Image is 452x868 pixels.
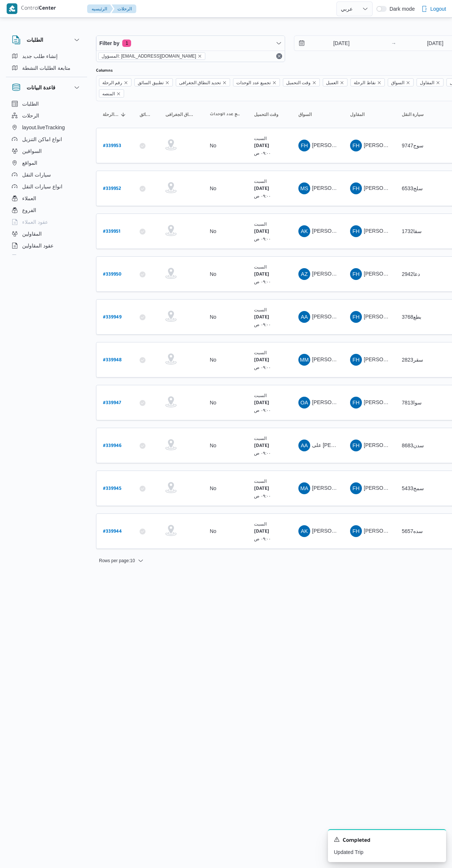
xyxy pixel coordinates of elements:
a: #339945 [103,483,121,493]
span: المقاول [420,79,434,87]
span: العميل [326,79,338,87]
span: المسؤول: mostafa.elrouby@illa.com.eg [98,52,205,60]
span: OA [301,397,308,409]
b: [DATE] [254,486,269,492]
b: [DATE] [254,529,269,534]
span: سقر2823 [402,357,423,363]
iframe: chat widget [7,838,31,861]
small: السبت [254,222,267,226]
b: # 339952 [103,187,121,192]
div: No [210,185,216,192]
a: #339944 [103,526,122,536]
button: Remove السواق from selection in this group [406,81,410,85]
span: الطلبات [22,99,39,108]
button: عقود المقاولين [9,240,84,252]
div: Muhammad Ahmad Shathlai Ahmad [298,482,310,494]
small: ٠٩:٠٠ ص [254,236,271,241]
b: [DATE] [254,144,269,149]
span: FH [352,525,359,537]
button: Remove المنصه from selection in this group [116,92,121,96]
b: [DATE] [254,272,269,277]
button: المقاول [347,109,391,120]
span: FH [352,311,359,323]
div: Omar Alsaid Ahmad Muhammad Alsaid [298,397,310,409]
span: [PERSON_NAME]ه تربو [364,142,419,148]
button: Remove نقاط الرحلة from selection in this group [377,81,381,85]
span: المقاول [350,112,364,117]
small: ٠٩:٠٠ ص [254,151,271,156]
button: سيارات النقل [9,169,84,181]
span: تطبيق السائق [138,79,163,87]
button: Remove وقت التحميل from selection in this group [312,81,316,85]
button: Logout [418,1,449,16]
div: No [210,399,216,406]
span: وقت التحميل [286,79,311,87]
b: # 339953 [103,144,121,149]
div: Ftha Hassan Jlal Abo Alhassan Shrkah Trabo [350,397,362,409]
span: [PERSON_NAME][DATE] [312,528,371,534]
span: تطبيق السائق [140,112,152,117]
span: السواق [298,112,312,117]
span: [PERSON_NAME] [312,142,355,148]
div: Muhammad Sadiq Abadalhada Alshafaa [298,182,310,194]
span: [PERSON_NAME][DATE] [DATE][PERSON_NAME] [312,228,431,234]
b: [DATE] [254,358,269,363]
b: # 339947 [103,401,121,406]
b: # 339951 [103,229,120,235]
button: العملاء [9,192,84,204]
h3: قاعدة البيانات [27,83,55,92]
div: No [210,356,216,363]
span: Logout [430,4,446,13]
span: المقاول [417,78,444,86]
span: FH [352,268,359,280]
div: → [391,41,396,46]
span: [PERSON_NAME] [PERSON_NAME] [312,485,398,491]
span: نقاط الرحلة [354,79,375,87]
button: Remove تطبيق السائق from selection in this group [165,81,169,85]
span: [PERSON_NAME]ه تربو [364,185,419,191]
a: #339946 [103,441,121,451]
input: Press the down key to open a popover containing a calendar. [294,36,378,51]
small: السبت [254,264,267,269]
span: Completed [343,837,370,845]
span: رقم الرحلة [102,79,122,87]
span: [PERSON_NAME] [PERSON_NAME] [312,356,398,362]
button: متابعة الطلبات النشطة [9,62,84,74]
small: ٠٩:٠٠ ص [254,365,271,370]
span: تطبيق السائق [134,78,172,86]
div: Ala Ammar Muhammad Ibrahem [298,440,310,451]
span: [PERSON_NAME] [PERSON_NAME] [312,314,398,319]
span: [PERSON_NAME] [PERSON_NAME] [312,185,398,191]
button: انواع سيارات النقل [9,181,84,192]
a: #339952 [103,184,121,194]
span: Dark mode [387,6,415,12]
span: تجميع عدد الوحدات [233,78,280,86]
div: Ftha Hassan Jlal Abo Alhassan Shrkah Trabo [350,525,362,537]
button: Remove [275,52,284,61]
span: AA [301,311,308,323]
small: ٠٩:٠٠ ص [254,322,271,327]
span: وقت التحميل [283,78,320,86]
div: Ftha Hassan Jlal Abo Alhassan Shrkah Trabo [350,440,362,451]
small: ٠٩:٠٠ ص [254,536,271,541]
span: 1 active filters [122,40,131,47]
a: #339948 [103,355,121,365]
button: الطلبات [12,35,81,44]
span: تحديد النطاق الجغرافى [176,78,230,86]
span: FH [352,440,359,451]
div: No [210,314,216,320]
span: [PERSON_NAME]ه تربو [364,228,419,234]
span: سيارات النقل [22,170,51,179]
button: اجهزة التليفون [9,252,84,263]
small: ٠٩:٠٠ ص [254,279,271,284]
span: AZ [301,268,308,280]
a: #339947 [103,398,121,408]
button: Remove تحديد النطاق الجغرافى from selection in this group [222,81,227,85]
div: Notification [334,836,440,845]
span: سده5657 [402,528,423,534]
small: السبت [254,179,267,184]
span: AK [301,525,308,537]
span: عقود المقاولين [22,241,54,250]
small: السبت [254,136,267,141]
div: Aiamun Zkaraia Ghrib Muhammad [298,268,310,280]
